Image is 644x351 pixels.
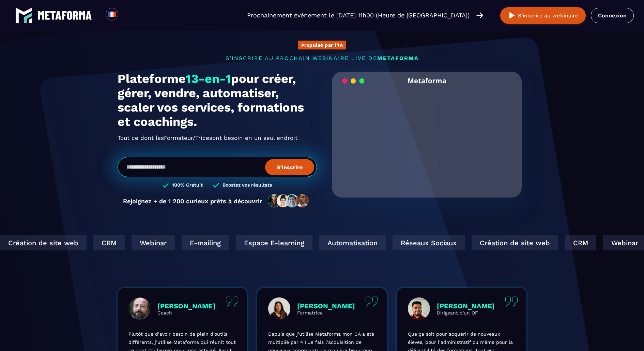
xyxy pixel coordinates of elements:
[37,11,92,20] img: logo
[301,42,343,48] p: Propulsé par l'IA
[437,310,495,316] p: Dirigeant d'un OF
[408,72,446,90] h2: Metaforma
[223,182,272,189] h3: Boostez vos résultats
[8,235,95,250] div: Création de site web
[266,194,311,208] img: community-people
[118,72,317,129] h1: Plateforme pour créer, gérer, vendre, automatiser, scaler vos services, formations et coachings.
[128,297,151,320] img: profile
[123,198,262,205] p: Rejoignez + de 1 200 curieux prêts à découvrir
[268,297,290,320] img: profile
[337,90,517,179] video: Your browser does not support the video tag.
[157,302,215,310] p: [PERSON_NAME]
[365,296,378,307] img: quote
[297,310,355,316] p: Formatrice
[437,302,495,310] p: [PERSON_NAME]
[247,11,470,20] p: Prochainement événement le [DATE] 11h00 (Heure de [GEOGRAPHIC_DATA])
[213,182,219,189] img: checked
[140,235,183,250] div: Webinar
[118,132,317,143] h2: Tout ce dont les ont besoin en un seul endroit
[190,235,237,250] div: E-mailing
[408,297,430,320] img: profile
[15,7,32,24] img: logo
[102,235,133,250] div: CRM
[157,310,215,316] p: Coach
[591,8,634,23] a: Connexion
[573,235,604,250] div: CRM
[505,296,518,307] img: quote
[480,235,566,250] div: Création de site web
[172,182,203,189] h3: 100% Gratuit
[108,10,116,18] img: fr
[476,12,483,19] img: arrow-right
[508,11,516,20] img: play
[118,55,526,61] p: s'inscrire au prochain webinaire live de
[124,11,129,19] input: Search for option
[297,302,355,310] p: [PERSON_NAME]
[163,182,169,189] img: checked
[186,72,231,86] span: 13-en-1
[500,7,586,24] button: S’inscrire au webinaire
[377,55,419,61] span: METAFORMA
[342,78,365,84] img: loading
[226,296,239,307] img: quote
[164,132,212,143] span: Formateur/Trices
[244,235,321,250] div: Espace E-learning
[401,235,473,250] div: Réseaux Sociaux
[327,235,394,250] div: Automatisation
[118,8,135,23] div: Search for option
[265,159,314,175] button: S’inscrire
